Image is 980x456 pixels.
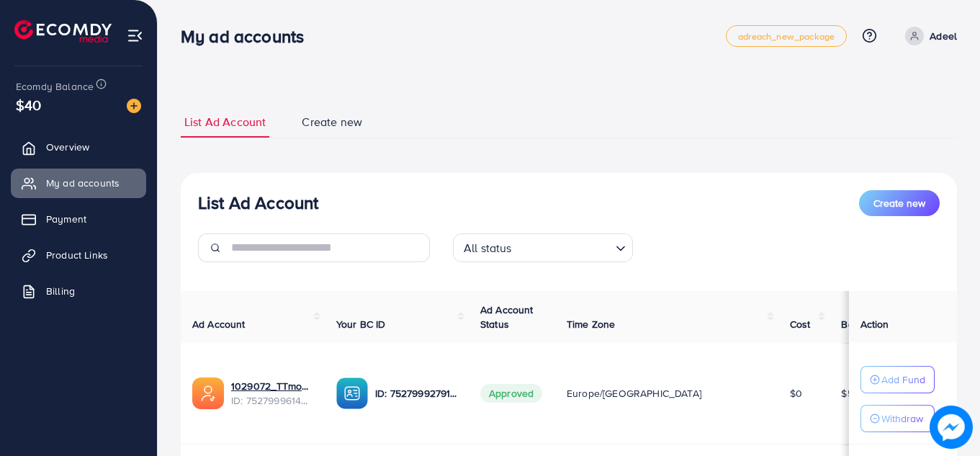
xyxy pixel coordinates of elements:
span: Payment [46,212,86,226]
span: ID: 7527999614847467521 [231,393,313,408]
button: Withdraw [860,405,935,432]
a: Payment [11,205,146,233]
input: Search for option [516,235,610,259]
span: Ecomdy Balance [16,79,94,94]
span: All status [461,238,515,259]
span: Approved [480,384,542,403]
button: Create new [859,190,940,216]
img: logo [14,20,112,43]
a: Adeel [899,27,957,45]
a: Product Links [11,241,146,269]
a: 1029072_TTmonigrow_1752749004212 [231,379,313,393]
img: menu [127,27,143,44]
span: adreach_new_package [738,32,835,41]
a: Billing [11,277,146,305]
div: Search for option [453,233,633,262]
img: ic-ads-acc.e4c84228.svg [192,377,224,409]
a: My ad accounts [11,169,146,197]
span: Cost [790,317,811,331]
span: My ad accounts [46,176,120,190]
img: ic-ba-acc.ded83a64.svg [336,377,368,409]
span: Billing [46,284,75,298]
p: Adeel [930,27,957,45]
h3: My ad accounts [181,26,315,47]
img: image [930,406,973,449]
span: $0 [790,386,802,401]
span: $40 [16,94,41,115]
span: Time Zone [567,317,615,331]
span: Action [860,317,889,331]
img: image [127,99,141,113]
div: <span class='underline'>1029072_TTmonigrow_1752749004212</span></br>7527999614847467521 [231,379,313,408]
p: ID: 7527999279103574032 [375,385,457,402]
span: Overview [46,140,89,154]
span: Ad Account Status [480,303,534,331]
button: Add Fund [860,366,935,393]
span: Create new [302,114,362,130]
a: adreach_new_package [726,25,847,47]
span: Product Links [46,248,108,262]
span: Europe/[GEOGRAPHIC_DATA] [567,386,701,401]
a: Overview [11,133,146,161]
span: Ad Account [192,317,246,331]
h3: List Ad Account [198,192,318,213]
span: Your BC ID [336,317,386,331]
span: Create new [873,196,925,210]
span: List Ad Account [184,114,266,130]
p: Withdraw [881,410,923,427]
p: Add Fund [881,371,925,388]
